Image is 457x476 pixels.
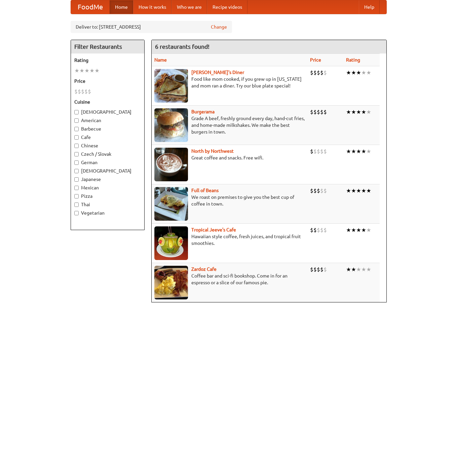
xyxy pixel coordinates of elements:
[74,176,141,183] label: Japanese
[346,226,351,234] li: ★
[366,226,371,234] li: ★
[74,78,141,84] h5: Price
[154,76,305,89] p: Food like mom cooked, if you grew up in [US_STATE] and mom ran a diner. Try our blue plate special!
[346,266,351,273] li: ★
[172,0,207,14] a: Who we are
[361,108,366,116] li: ★
[154,69,188,103] img: sallys.jpg
[351,108,356,116] li: ★
[74,110,79,114] input: [DEMOGRAPHIC_DATA]
[154,154,305,161] p: Great coffee and snacks. Free wifi.
[74,160,79,165] input: German
[310,108,313,116] li: $
[191,188,219,193] a: Full of Beans
[74,142,141,149] label: Chinese
[74,186,79,190] input: Mexican
[74,134,141,141] label: Cafe
[89,67,94,74] li: ★
[74,118,79,123] input: American
[320,108,323,116] li: $
[74,201,141,208] label: Thai
[351,187,356,194] li: ★
[320,187,323,194] li: $
[323,226,327,234] li: $
[320,148,323,155] li: $
[71,40,144,53] h4: Filter Restaurants
[74,177,79,182] input: Japanese
[74,88,78,95] li: $
[110,0,133,14] a: Home
[320,69,323,76] li: $
[356,108,361,116] li: ★
[74,117,141,124] label: American
[191,70,244,75] a: [PERSON_NAME]'s Diner
[361,187,366,194] li: ★
[154,187,188,221] img: beans.jpg
[74,211,79,215] input: Vegetarian
[356,226,361,234] li: ★
[310,266,313,273] li: $
[207,0,247,14] a: Recipe videos
[74,151,141,157] label: Czech / Slovak
[74,169,79,173] input: [DEMOGRAPHIC_DATA]
[155,43,210,50] ng-pluralize: 6 restaurants found!
[74,109,141,115] label: [DEMOGRAPHIC_DATA]
[74,127,79,131] input: Barbecue
[323,266,327,273] li: $
[74,193,141,199] label: Pizza
[154,194,305,207] p: We roast on premises to give you the best cup of coffee in town.
[310,148,313,155] li: $
[154,272,305,286] p: Coffee bar and sci-fi bookshop. Come in for an espresso or a slice of our famous pie.
[74,210,141,216] label: Vegetarian
[310,187,313,194] li: $
[88,88,91,95] li: $
[310,226,313,234] li: $
[317,266,320,273] li: $
[313,108,317,116] li: $
[154,115,305,135] p: Grade A beef, freshly ground every day, hand-cut fries, and home-made milkshakes. We make the bes...
[74,168,141,174] label: [DEMOGRAPHIC_DATA]
[317,108,320,116] li: $
[366,69,371,76] li: ★
[191,227,236,232] a: Tropical Jeeve's Cafe
[359,0,380,14] a: Help
[356,266,361,273] li: ★
[74,125,141,132] label: Barbecue
[366,266,371,273] li: ★
[74,57,141,64] h5: Rating
[154,148,188,181] img: north.jpg
[361,148,366,155] li: ★
[74,194,79,198] input: Pizza
[317,69,320,76] li: $
[323,108,327,116] li: $
[346,148,351,155] li: ★
[191,266,217,272] a: Zardoz Cafe
[346,57,360,63] a: Rating
[313,266,317,273] li: $
[356,187,361,194] li: ★
[79,67,84,74] li: ★
[317,226,320,234] li: $
[320,226,323,234] li: $
[71,21,232,33] div: Deliver to: [STREET_ADDRESS]
[74,152,79,156] input: Czech / Slovak
[317,148,320,155] li: $
[351,69,356,76] li: ★
[351,148,356,155] li: ★
[313,187,317,194] li: $
[346,187,351,194] li: ★
[313,226,317,234] li: $
[74,144,79,148] input: Chinese
[317,187,320,194] li: $
[74,99,141,105] h5: Cuisine
[74,184,141,191] label: Mexican
[191,109,215,114] a: Burgerama
[346,108,351,116] li: ★
[356,148,361,155] li: ★
[71,0,110,14] a: FoodMe
[154,57,167,63] a: Name
[313,69,317,76] li: $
